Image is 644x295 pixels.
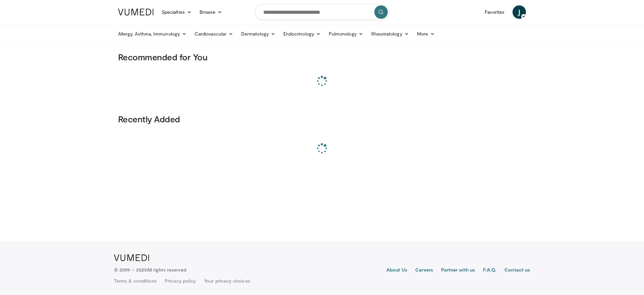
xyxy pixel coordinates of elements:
[165,278,196,284] a: Privacy policy
[158,5,196,19] a: Specialties
[413,27,439,41] a: More
[191,27,237,41] a: Cardiovascular
[118,52,526,62] h3: Recommended for You
[114,267,186,273] p: © 2009 – 2025
[118,9,154,15] img: VuMedi Logo
[513,5,526,19] a: J
[196,5,226,19] a: Browse
[114,27,191,41] a: Allergy, Asthma, Immunology
[237,27,279,41] a: Dermatology
[386,267,408,275] a: About Us
[504,267,530,275] a: Contact us
[204,278,250,284] a: Your privacy choices
[118,114,526,124] h3: Recently Added
[255,4,389,20] input: Search topics, interventions
[441,267,475,275] a: Partner with us
[367,27,413,41] a: Rheumatology
[114,278,157,284] a: Terms & conditions
[325,27,367,41] a: Pulmonology
[483,267,496,275] a: F.A.Q.
[147,267,186,273] span: All rights reserved
[481,5,508,19] a: Favorites
[415,267,433,275] a: Careers
[279,27,325,41] a: Endocrinology
[114,254,149,261] img: VuMedi Logo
